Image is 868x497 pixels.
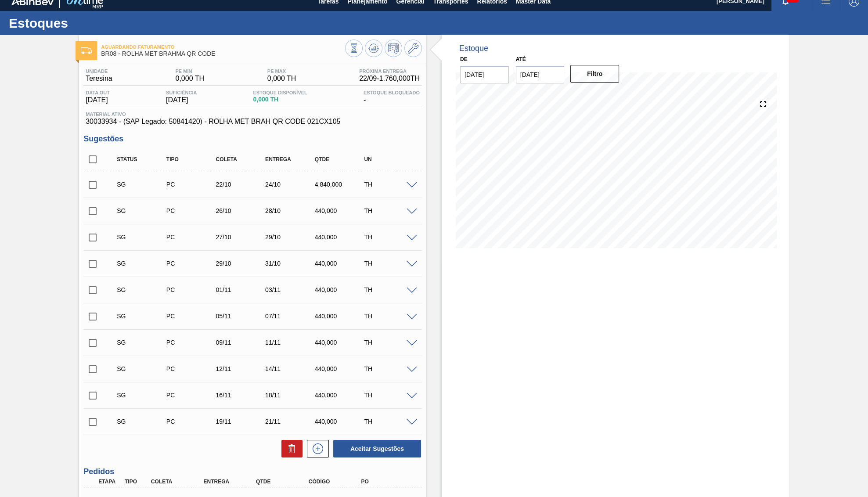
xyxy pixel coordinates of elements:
div: TH [362,418,417,425]
div: Pedido de Compra [164,392,220,399]
button: Programar Estoque [385,40,402,57]
div: Sugestão Criada [115,313,170,320]
div: 24/10/2025 [263,181,318,188]
div: Sugestão Criada [115,339,170,346]
div: 22/10/2025 [213,181,269,188]
div: Coleta [213,156,269,162]
div: 29/10/2025 [213,260,269,267]
button: Ir ao Master Data / Geral [404,40,422,57]
h3: Pedidos [83,467,422,476]
div: 28/10/2025 [263,207,318,214]
div: Status [115,156,170,162]
button: Filtro [570,65,619,83]
div: 29/10/2025 [263,234,318,241]
div: Excluir Sugestões [277,440,303,457]
input: dd/mm/yyyy [460,66,509,83]
div: Pedido de Compra [164,365,220,372]
span: 30033934 - (SAP Legado: 50841420) - ROLHA MET BRAH QR CODE 021CX105 [86,118,420,126]
span: PE MIN [175,68,204,74]
div: 18/11/2025 [263,392,318,399]
div: Qtde [254,479,313,485]
div: 12/11/2025 [213,365,269,372]
span: 0,000 TH [267,75,296,83]
div: 03/11/2025 [263,286,318,293]
span: Suficiência [166,90,197,95]
div: 440,000 [313,234,368,241]
div: PO [359,479,418,485]
div: Pedido de Compra [164,234,220,241]
h3: Sugestões [83,134,422,144]
div: 26/10/2025 [213,207,269,214]
div: Entrega [201,479,260,485]
button: Aceitar Sugestões [333,440,421,457]
div: Tipo [164,156,220,162]
span: Estoque Disponível [253,90,307,95]
label: Até [516,56,526,62]
h1: Estoques [9,18,165,28]
div: 440,000 [313,418,368,425]
div: Coleta [149,479,208,485]
img: Ícone [81,47,92,54]
div: TH [362,313,417,320]
div: 440,000 [313,260,368,267]
div: Pedido de Compra [164,339,220,346]
div: Nova sugestão [303,440,329,457]
div: 01/11/2025 [213,286,269,293]
div: TH [362,339,417,346]
div: TH [362,286,417,293]
div: 14/11/2025 [263,365,318,372]
span: PE MAX [267,68,296,74]
span: 0,000 TH [175,75,204,83]
div: Estoque [459,44,488,53]
div: Código [306,479,365,485]
div: 09/11/2025 [213,339,269,346]
div: Etapa [96,479,124,485]
div: 440,000 [313,365,368,372]
div: Sugestão Criada [115,181,170,188]
div: 27/10/2025 [213,234,269,241]
div: UN [362,156,417,162]
span: Data out [86,90,110,95]
span: BR08 - ROLHA MET BRAHMA QR CODE [101,50,345,57]
div: Pedido de Compra [164,260,220,267]
div: Pedido de Compra [164,286,220,293]
span: [DATE] [86,96,110,104]
div: 4.840,000 [313,181,368,188]
div: 440,000 [313,207,368,214]
div: Sugestão Criada [115,365,170,372]
input: dd/mm/yyyy [516,66,565,83]
div: Pedido de Compra [164,313,220,320]
div: 11/11/2025 [263,339,318,346]
div: 21/11/2025 [263,418,318,425]
div: Sugestão Criada [115,260,170,267]
div: TH [362,181,417,188]
div: TH [362,207,417,214]
button: Atualizar Gráfico [365,40,382,57]
div: - [361,90,422,104]
div: 440,000 [313,339,368,346]
div: Aceitar Sugestões [329,439,422,458]
div: Sugestão Criada [115,392,170,399]
span: Material ativo [86,112,420,117]
div: 05/11/2025 [213,313,269,320]
div: 07/11/2025 [263,313,318,320]
label: De [460,56,468,62]
button: Visão Geral dos Estoques [345,40,363,57]
div: Pedido de Compra [164,181,220,188]
div: TH [362,392,417,399]
span: 22/09 - 1.760,000 TH [359,75,420,83]
div: Tipo [122,479,150,485]
div: 31/10/2025 [263,260,318,267]
div: 16/11/2025 [213,392,269,399]
div: TH [362,365,417,372]
span: Aguardando Faturamento [101,44,345,50]
div: TH [362,234,417,241]
span: Unidade [86,68,112,74]
span: Estoque Bloqueado [364,90,420,95]
div: Pedido de Compra [164,207,220,214]
div: Sugestão Criada [115,207,170,214]
span: Teresina [86,75,112,83]
span: [DATE] [166,96,197,104]
div: TH [362,260,417,267]
div: Entrega [263,156,318,162]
